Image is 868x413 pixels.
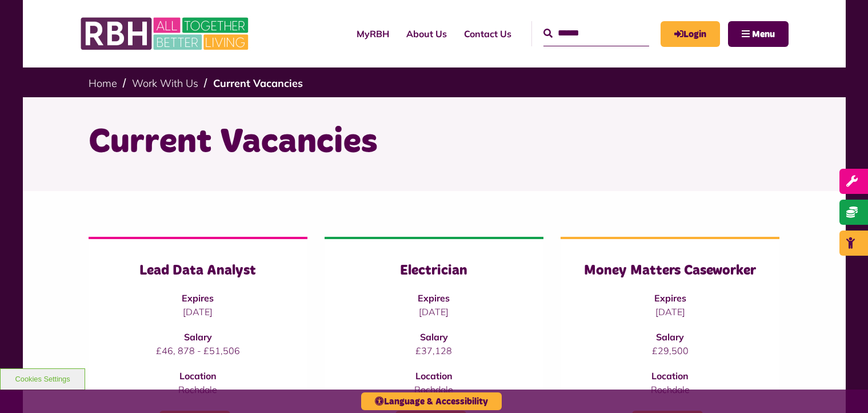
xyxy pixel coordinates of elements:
p: [DATE] [583,305,757,319]
strong: Location [179,370,217,382]
img: RBH [80,11,251,56]
a: MyRBH [348,18,398,49]
strong: Expires [654,292,686,304]
p: Rochdale [347,383,521,396]
p: Rochdale [111,383,285,396]
p: £46, 878 - £51,506 [111,344,285,358]
strong: Location [651,370,689,382]
a: About Us [398,18,455,49]
p: [DATE] [347,305,521,319]
strong: Expires [418,292,450,304]
p: Rochdale [583,383,757,396]
h1: Current Vacancies [89,120,780,165]
strong: Salary [184,331,212,343]
button: Language & Accessibility [361,392,502,410]
h3: Lead Data Analyst [111,262,285,280]
a: MyRBH [661,21,720,47]
a: Contact Us [455,18,520,49]
p: £29,500 [583,344,757,358]
a: Home [89,77,117,90]
strong: Salary [420,331,448,343]
span: Menu [752,30,775,39]
h3: Money Matters Caseworker [583,262,757,280]
p: £37,128 [347,344,521,358]
iframe: Netcall Web Assistant for live chat [817,362,868,413]
button: Navigation [728,21,789,47]
a: Current Vacancies [213,77,303,90]
strong: Expires [182,292,214,304]
strong: Location [415,370,453,382]
h3: Electrician [347,262,521,280]
strong: Salary [656,331,684,343]
a: Work With Us [132,77,198,90]
p: [DATE] [111,305,285,319]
